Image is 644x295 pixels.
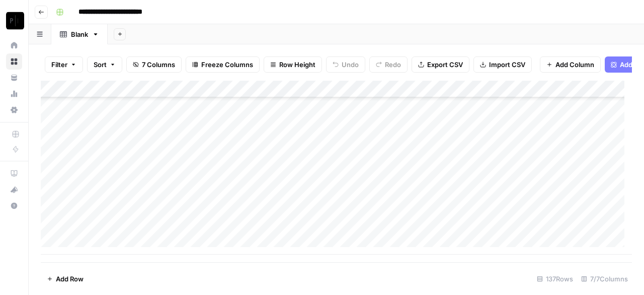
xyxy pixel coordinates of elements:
[264,56,322,73] button: Row Height
[87,56,122,73] button: Sort
[385,60,401,70] span: Redo
[473,56,532,73] button: Import CSV
[342,60,359,70] span: Undo
[6,37,22,53] a: Home
[279,60,315,70] span: Row Height
[51,60,67,70] span: Filter
[6,165,22,182] a: AirOps Academy
[427,60,463,70] span: Export CSV
[6,198,22,214] button: Help + Support
[6,102,22,118] a: Settings
[489,60,525,70] span: Import CSV
[533,271,577,287] div: 137 Rows
[412,56,469,73] button: Export CSV
[126,56,182,73] button: 7 Columns
[6,12,24,30] img: Paragon Intel - Copyediting Logo
[56,274,84,284] span: Add Row
[186,56,260,73] button: Freeze Columns
[6,70,22,86] a: Your Data
[94,60,107,70] span: Sort
[540,56,601,73] button: Add Column
[7,182,22,197] div: What's new?
[142,60,175,70] span: 7 Columns
[6,8,22,33] button: Workspace: Paragon Intel - Copyediting
[45,56,83,73] button: Filter
[577,271,632,287] div: 7/7 Columns
[6,182,22,198] button: What's new?
[201,60,253,70] span: Freeze Columns
[326,56,365,73] button: Undo
[555,60,594,70] span: Add Column
[71,29,88,39] div: Blank
[369,56,408,73] button: Redo
[6,53,22,70] a: Browse
[51,24,108,44] a: Blank
[41,271,90,287] button: Add Row
[6,86,22,102] a: Usage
